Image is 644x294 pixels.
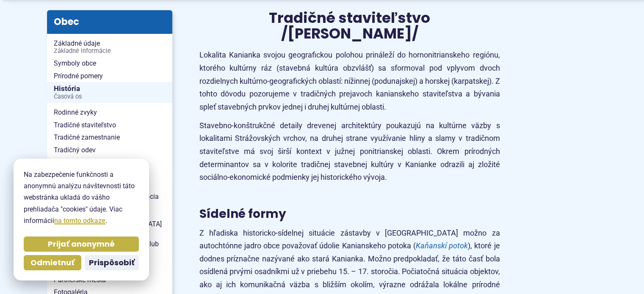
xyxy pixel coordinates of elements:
[269,8,430,44] span: Tradičné staviteľstvo /[PERSON_NAME]/
[47,57,172,70] a: Symboly obce
[54,217,105,225] a: na tomto odkaze
[89,258,135,268] span: Prispôsobiť
[47,119,172,132] a: Tradičné staviteľstvo
[47,131,172,144] a: Tradičné zamestnanie
[54,106,166,119] span: Rodinné zvyky
[199,119,500,184] p: Stavebno-konštrukčné detaily drevenej architektúry poukazujú na kultúrne väzby s lokalitami Stráž...
[54,37,166,57] span: Základné údaje
[54,119,166,132] span: Tradičné staviteľstvo
[416,241,468,250] em: Kaňanskí potok
[54,93,166,100] span: Časová os
[47,82,172,103] a: HistóriaČasová os
[199,206,286,222] span: Sídelné formy
[54,131,166,144] span: Tradičné zamestnanie
[24,255,81,270] button: Odmietnuť
[47,144,172,157] a: Tradičný odev
[47,37,172,57] a: Základné údajeZákladné informácie
[47,106,172,119] a: Rodinné zvyky
[24,169,139,226] p: Na zabezpečenie funkčnosti a anonymnú analýzu návštevnosti táto webstránka ukladá do vášho prehli...
[30,258,75,268] span: Odmietnuť
[54,144,166,157] span: Tradičný odev
[54,70,166,82] span: Prírodné pomery
[48,239,115,249] span: Prijať anonymné
[47,70,172,82] a: Prírodné pomery
[199,49,500,113] p: Lokalita Kanianka svojou geografickou polohou prináleží do hornonitrianskeho regiónu, ktorého kul...
[24,236,139,252] button: Prijať anonymné
[85,255,139,270] button: Prispôsobiť
[54,82,166,103] span: História
[47,10,172,34] h3: Obec
[54,57,166,70] span: Symboly obce
[54,48,166,55] span: Základné informácie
